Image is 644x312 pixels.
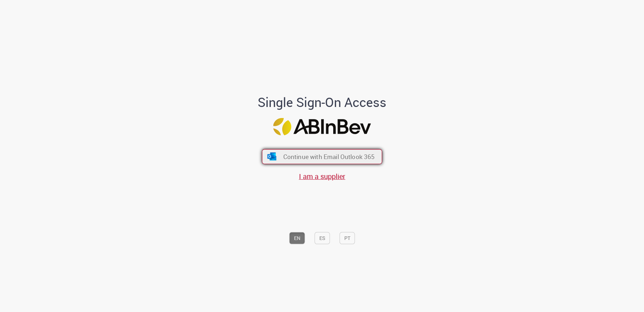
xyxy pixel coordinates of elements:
[340,232,355,244] button: PT
[283,152,375,160] span: Continue with Email Outlook 365
[315,232,330,244] button: ES
[223,95,421,109] h1: Single Sign-On Access
[262,149,382,164] button: ícone Azure/Microsoft 360 Continue with Email Outlook 365
[273,118,371,135] img: Logo ABInBev
[267,153,277,160] img: ícone Azure/Microsoft 360
[299,171,345,181] a: I am a supplier
[289,232,305,244] button: EN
